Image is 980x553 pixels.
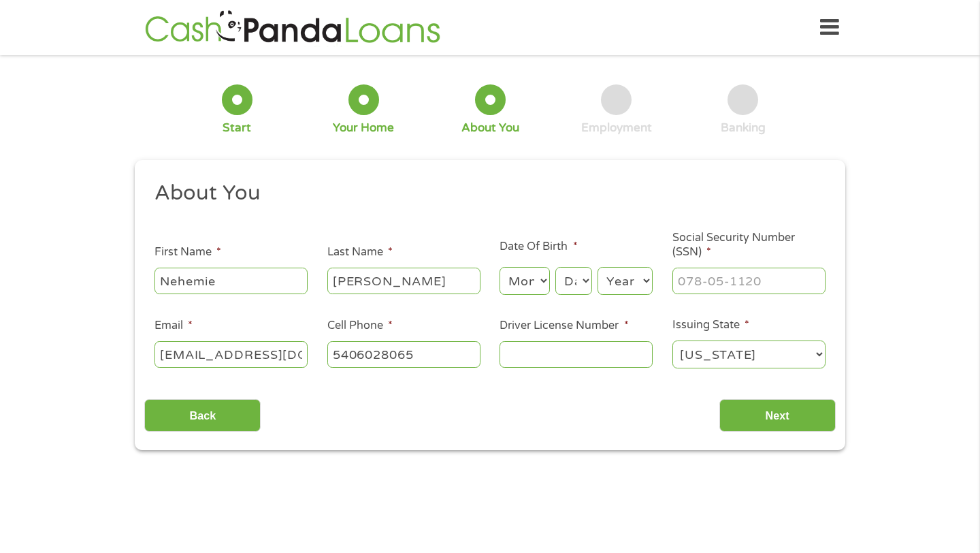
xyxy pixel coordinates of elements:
input: Back [144,399,261,432]
div: Employment [581,121,652,136]
h2: About You [154,180,816,207]
div: Banking [721,121,766,136]
input: John [154,268,308,294]
input: 078-05-1120 [672,268,826,294]
img: GetLoanNow Logo [141,8,444,47]
div: Your Home [333,121,394,136]
input: Next [719,399,836,432]
label: Issuing State [672,318,749,332]
label: Driver License Number [500,319,628,333]
input: john@gmail.com [154,341,308,367]
label: Social Security Number (SSN) [672,231,826,259]
div: Start [223,121,251,136]
label: Last Name [327,245,393,259]
label: Email [154,319,193,333]
label: Cell Phone [327,319,393,333]
input: Smith [327,268,480,294]
label: Date Of Birth [500,240,577,254]
input: (541) 754-3010 [327,341,480,367]
div: About You [461,121,519,136]
label: First Name [154,245,221,259]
